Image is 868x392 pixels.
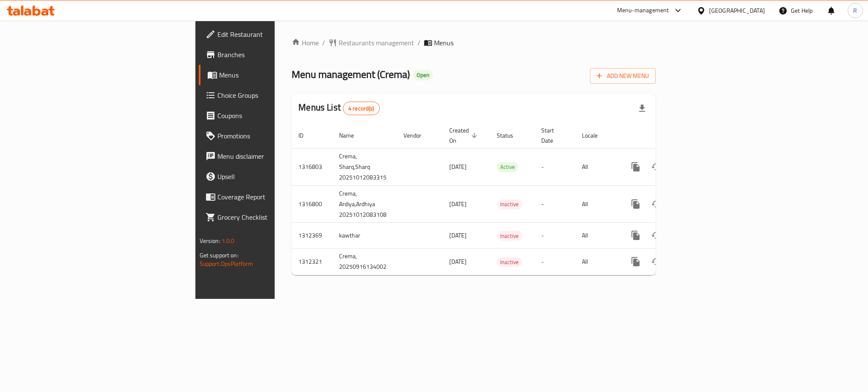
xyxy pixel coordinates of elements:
a: Menus [199,65,340,85]
div: Inactive [497,199,522,210]
span: Inactive [497,199,522,209]
td: - [534,185,575,223]
span: Menu management ( Crema ) [292,65,410,84]
th: Actions [619,123,714,149]
div: Total records count [343,102,380,115]
td: All [575,248,619,275]
a: Upsell [199,166,340,187]
a: Choice Groups [199,85,340,105]
span: Get support on: [200,250,239,261]
td: Crema, 20250916134002 [332,248,397,275]
td: All [575,185,619,223]
div: Open [413,70,433,80]
span: Version: [200,235,220,246]
a: Menu disclaimer [199,146,340,166]
span: 1.0.0 [222,235,235,246]
td: - [534,223,575,248]
div: [GEOGRAPHIC_DATA] [709,6,765,15]
span: Coupons [217,110,334,121]
span: [DATE] [449,199,467,210]
td: kawthar [332,223,397,248]
a: Support.OpsPlatform [200,258,253,269]
span: Grocery Checklist [217,212,334,222]
a: Branches [199,44,340,65]
span: Restaurants management [339,38,414,48]
span: Created On [449,125,480,146]
button: more [626,194,646,214]
span: ID [298,130,314,141]
td: All [575,148,619,185]
span: Inactive [497,257,522,267]
a: Coupons [199,105,340,126]
td: - [534,148,575,185]
div: Export file [632,98,652,119]
span: 4 record(s) [343,105,379,113]
span: Upsell [217,171,334,182]
span: Start Date [541,125,565,146]
td: - [534,248,575,275]
nav: breadcrumb [292,38,656,48]
span: Add New Menu [597,71,649,81]
table: enhanced table [292,123,714,276]
td: Crema, Ardiya,Ardhiya 20251012083108 [332,185,397,223]
button: Change Status [646,194,666,214]
span: [DATE] [449,256,467,267]
span: Menus [219,70,334,80]
span: Inactive [497,231,522,241]
span: Edit Restaurant [217,29,334,39]
div: Inactive [497,231,522,241]
a: Promotions [199,126,340,146]
span: Coverage Report [217,192,334,202]
span: Promotions [217,131,334,141]
span: Menu disclaimer [217,151,334,161]
a: Grocery Checklist [199,207,340,227]
span: Locale [582,130,609,141]
span: [DATE] [449,161,467,172]
span: Active [497,162,518,172]
button: more [626,225,646,246]
span: Branches [217,50,334,60]
span: Choice Groups [217,90,334,100]
span: Status [497,130,524,141]
button: Change Status [646,157,666,177]
button: Change Status [646,225,666,246]
li: / [417,38,420,48]
span: Open [413,72,433,79]
span: Name [339,130,365,141]
div: Menu-management [617,6,669,16]
span: Menus [434,38,453,48]
a: Coverage Report [199,187,340,207]
h2: Menus List [298,101,379,115]
span: R [853,6,857,15]
td: Crema, Sharq,Sharq 20251012083315 [332,148,397,185]
button: Change Status [646,251,666,272]
span: [DATE] [449,230,467,241]
button: more [626,251,646,272]
button: Add New Menu [590,68,656,84]
span: Vendor [403,130,432,141]
a: Restaurants management [328,38,414,48]
td: All [575,223,619,248]
button: more [626,157,646,177]
a: Edit Restaurant [199,24,340,44]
